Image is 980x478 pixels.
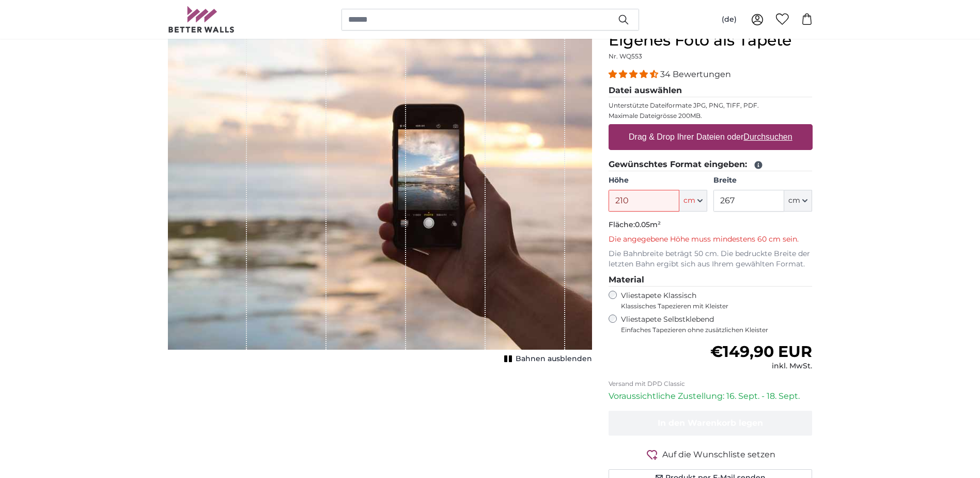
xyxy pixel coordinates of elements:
[784,190,812,212] button: cm
[683,196,695,206] span: cm
[609,84,813,97] legend: Datei auswählen
[609,220,813,230] p: Fläche:
[710,361,812,371] div: inkl. MwSt.
[168,31,592,366] div: 1 of 1
[609,31,813,50] h1: Eigenes Foto als Tapete
[713,10,745,29] button: (de)
[621,302,804,310] span: Klassisches Tapezieren mit Kleister
[625,127,797,147] label: Drag & Drop Ihrer Dateien oder
[743,132,792,141] u: Durchsuchen
[609,249,813,270] p: Die Bahnbreite beträgt 50 cm. Die bedruckte Breite der letzten Bahn ergibt sich aus Ihrem gewählt...
[609,274,813,287] legend: Material
[621,291,804,310] label: Vliestapete Klassisch
[609,52,642,60] span: Nr. WQ553
[609,411,813,436] button: In den Warenkorb legen
[788,196,800,206] span: cm
[501,352,592,366] button: Bahnen ausblenden
[609,158,813,171] legend: Gewünschtes Format eingeben:
[658,418,763,428] span: In den Warenkorb legen
[609,234,813,245] p: Die angegebene Höhe muss mindestens 60 cm sein.
[609,69,660,79] span: 4.32 stars
[662,449,775,461] span: Auf die Wunschliste setzen
[609,448,813,461] button: Auf die Wunschliste setzen
[713,175,812,186] label: Breite
[609,390,813,402] p: Voraussichtliche Zustellung: 16. Sept. - 18. Sept.
[516,354,592,364] span: Bahnen ausblenden
[609,380,813,388] p: Versand mit DPD Classic
[609,101,813,110] p: Unterstützte Dateiformate JPG, PNG, TIFF, PDF.
[621,326,813,334] span: Einfaches Tapezieren ohne zusätzlichen Kleister
[679,190,707,212] button: cm
[621,315,813,334] label: Vliestapete Selbstklebend
[710,342,812,361] span: €149,90 EUR
[660,69,731,79] span: 34 Bewertungen
[609,112,813,120] p: Maximale Dateigrösse 200MB.
[168,6,235,33] img: Betterwalls
[635,220,661,229] span: 0.05m²
[609,175,707,186] label: Höhe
